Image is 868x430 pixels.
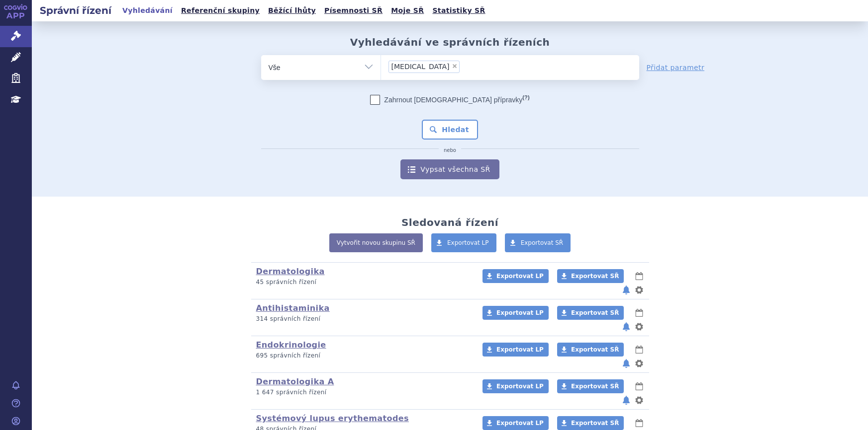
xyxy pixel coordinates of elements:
button: notifikace [621,394,631,406]
button: nastavení [634,321,644,333]
span: Exportovat SŘ [571,309,619,316]
span: Exportovat LP [496,346,544,353]
h2: Správní řízení [32,3,119,17]
span: × [452,63,458,69]
h2: Vyhledávání ve správních řízeních [350,36,550,48]
a: Písemnosti SŘ [321,4,386,17]
input: [MEDICAL_DATA] [463,60,510,72]
a: Přidat parametr [647,63,705,72]
i: nebo [439,147,461,153]
p: 1 647 správních řízení [256,388,470,397]
button: nastavení [634,358,644,369]
button: nastavení [634,394,644,406]
span: Exportovat LP [496,420,544,427]
a: Endokrinologie [256,340,326,350]
p: 45 správních řízení [256,278,470,287]
button: lhůty [634,307,644,319]
button: lhůty [634,270,644,282]
h2: Sledovaná řízení [401,216,498,228]
span: Exportovat SŘ [571,346,619,353]
a: Dermatologika [256,267,325,276]
a: Exportovat SŘ [505,233,571,252]
a: Vypsat všechna SŘ [400,159,499,179]
button: nastavení [634,284,644,296]
a: Antihistaminika [256,303,330,313]
button: lhůty [634,417,644,429]
span: Exportovat SŘ [571,273,619,280]
button: lhůty [634,380,644,392]
a: Exportovat LP [482,343,549,357]
a: Systémový lupus erythematodes [256,414,409,423]
a: Dermatologika A [256,377,334,386]
span: Exportovat SŘ [521,239,564,246]
a: Exportovat LP [431,233,496,252]
span: [MEDICAL_DATA] [391,63,450,70]
label: Zahrnout [DEMOGRAPHIC_DATA] přípravky [370,95,529,105]
a: Exportovat LP [482,379,549,393]
a: Exportovat LP [482,306,549,320]
button: notifikace [621,358,631,369]
span: Exportovat LP [447,239,489,246]
button: lhůty [634,344,644,356]
a: Referenční skupiny [178,4,263,17]
p: 314 správních řízení [256,315,470,323]
span: Exportovat LP [496,273,544,280]
a: Exportovat SŘ [557,416,624,430]
a: Exportovat SŘ [557,306,624,320]
button: notifikace [621,321,631,333]
span: Exportovat LP [496,383,544,390]
a: Exportovat SŘ [557,343,624,357]
abbr: (?) [522,94,529,101]
a: Vytvořit novou skupinu SŘ [329,233,423,252]
button: notifikace [621,284,631,296]
a: Vyhledávání [119,4,176,17]
a: Exportovat LP [482,416,549,430]
a: Exportovat SŘ [557,379,624,393]
p: 695 správních řízení [256,352,470,360]
a: Exportovat SŘ [557,269,624,283]
a: Běžící lhůty [265,4,319,17]
button: Hledat [422,120,478,140]
span: Exportovat SŘ [571,420,619,427]
span: Exportovat LP [496,309,544,316]
span: Exportovat SŘ [571,383,619,390]
a: Exportovat LP [482,269,549,283]
a: Statistiky SŘ [429,4,488,17]
a: Moje SŘ [388,4,427,17]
